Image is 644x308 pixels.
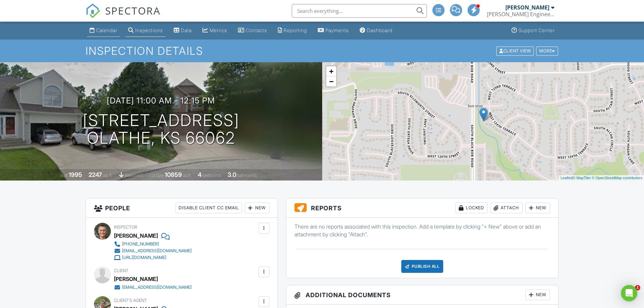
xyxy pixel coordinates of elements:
div: [PERSON_NAME] [114,231,158,241]
a: Dashboard [357,24,395,37]
h1: [STREET_ADDRESS] Olathe, KS 66062 [83,112,239,147]
div: Calendar [96,27,117,33]
a: Contacts [235,24,270,37]
div: [EMAIL_ADDRESS][DOMAIN_NAME] [122,285,192,290]
span: Client [114,268,128,273]
h3: People [86,198,278,218]
a: Calendar [87,24,120,37]
h3: [DATE] 11:00 am - 12:15 pm [107,96,215,105]
div: 10859 [165,171,182,178]
div: [PERSON_NAME] [505,4,549,11]
div: New [245,203,269,213]
a: Leaflet [560,176,572,180]
span: bathrooms [237,173,257,178]
a: Metrics [200,24,230,37]
span: 1 [635,285,640,290]
div: Reporting [284,27,307,33]
div: [PHONE_NUMBER] [122,241,159,247]
div: | [559,175,644,181]
div: Dashboard [367,27,392,33]
div: Metrics [210,27,227,33]
div: Open Intercom Messenger [621,285,637,301]
div: Payments [326,27,349,33]
span: Inspector [114,224,137,230]
a: SPECTORA [86,9,161,23]
a: Reporting [275,24,310,37]
a: [EMAIL_ADDRESS][DOMAIN_NAME] [114,247,192,254]
div: 2247 [89,171,102,178]
div: [URL][DOMAIN_NAME] [122,255,166,260]
a: © OpenStreetMap contributors [592,176,642,180]
div: Support Center [519,27,555,33]
div: 4 [198,171,201,178]
div: Inspections [135,27,163,33]
span: Lot Size [149,173,164,178]
div: 1995 [69,171,82,178]
span: bedrooms [202,173,221,178]
span: Client's Agent [114,298,147,303]
span: basement [125,173,143,178]
div: Contacts [246,27,267,33]
div: Attach [490,203,523,213]
div: More [536,46,558,55]
div: New [525,289,550,300]
span: SPECTORA [105,3,161,18]
span: sq.ft. [183,173,191,178]
a: Client View [496,48,535,53]
div: Publish All [401,260,444,273]
a: © MapTiler [573,176,591,180]
a: Support Center [509,24,557,37]
input: Search everything... [292,4,427,18]
div: Disable Client CC Email [175,203,242,213]
div: Schroeder Engineering, LLC [487,11,554,18]
div: [EMAIL_ADDRESS][DOMAIN_NAME] [122,248,192,254]
h1: Inspection Details [86,45,559,57]
img: The Best Home Inspection Software - Spectora [86,3,100,18]
div: 3.0 [228,171,236,178]
span: sq. ft. [103,173,113,178]
a: [EMAIL_ADDRESS][DOMAIN_NAME] [114,284,192,291]
div: New [525,203,550,213]
a: Zoom in [326,66,336,76]
h3: Reports [286,198,558,218]
div: Data [181,27,192,33]
a: Zoom out [326,76,336,87]
p: There are no reports associated with this inspection. Add a template by clicking "+ New" above or... [294,223,550,238]
a: [URL][DOMAIN_NAME] [114,254,192,261]
span: Built [60,173,68,178]
a: Inspections [125,24,166,37]
a: Data [171,24,194,37]
div: Locked [455,203,487,213]
a: Payments [315,24,352,37]
div: Client View [496,46,534,55]
h3: Additional Documents [286,285,558,305]
a: [PHONE_NUMBER] [114,241,192,247]
div: [PERSON_NAME] [114,274,158,284]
